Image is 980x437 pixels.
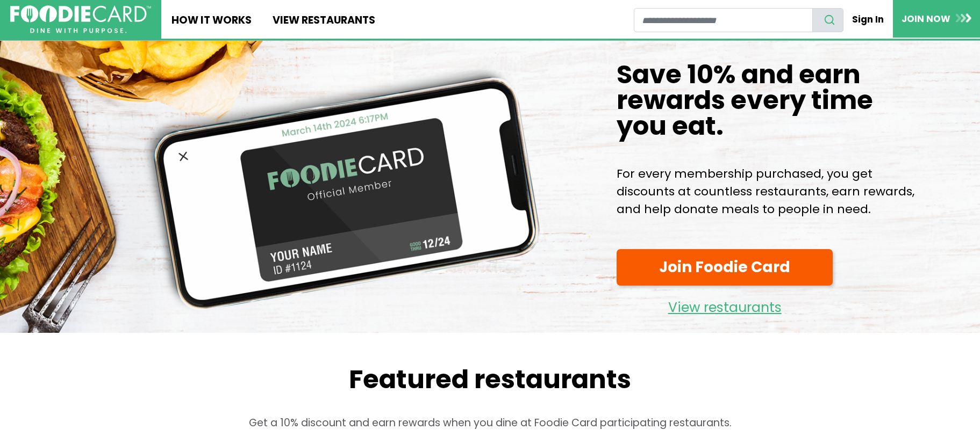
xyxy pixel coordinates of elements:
h2: Featured restaurants [114,364,867,395]
p: For every membership purchased, you get discounts at countless restaurants, earn rewards, and hel... [617,165,920,218]
a: Join Foodie Card [617,249,833,286]
h1: Save 10% and earn rewards every time you eat. [617,62,920,139]
p: Get a 10% discount and earn rewards when you dine at Foodie Card participating restaurants. [114,416,867,431]
img: FoodieCard; Eat, Drink, Save, Donate [10,5,151,34]
button: search [812,8,843,32]
a: View restaurants [617,291,833,318]
a: Sign In [843,8,893,31]
input: restaurant search [634,8,813,32]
